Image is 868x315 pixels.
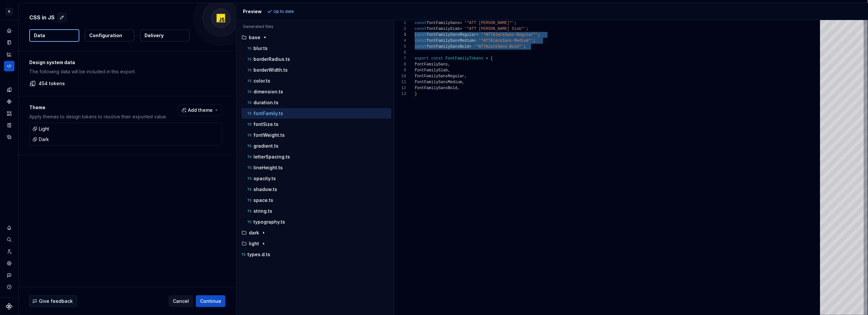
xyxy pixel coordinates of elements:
div: Design tokens [4,85,14,95]
p: base [249,35,260,40]
button: opacity.ts [242,175,391,182]
button: light [239,240,391,247]
p: letterSpacing.ts [253,154,290,159]
span: fontFamilySans [427,21,460,25]
span: '"ATTAleckSans-Regular"' [481,33,538,37]
button: Contact support [4,270,14,280]
span: Cancel [173,298,189,304]
button: color.ts [242,77,391,85]
button: duration.ts [242,99,391,106]
div: Home [4,25,14,36]
span: fontFamilySansMedium [415,80,462,85]
span: Add theme [188,107,213,113]
button: gradient.ts [242,142,391,150]
p: Apply themes to design tokens to resolve their exported value. [29,113,167,120]
button: dark [239,229,391,236]
span: const [415,27,427,31]
button: shadow.ts [242,186,391,193]
div: Analytics [4,49,14,60]
p: borderRadius.ts [253,57,290,62]
button: Cancel [169,295,193,307]
p: dark [249,230,259,235]
div: 8 [394,61,406,67]
button: Search ⌘K [4,234,14,245]
button: string.ts [242,207,391,215]
svg: Supernova Logo [6,303,13,310]
span: ; [526,27,528,31]
span: FontFamilyTokens [445,56,483,61]
button: fontFamily.ts [242,110,391,117]
div: A [5,8,13,15]
p: dimension.ts [253,89,283,94]
span: fontFamilySansBold [427,44,469,49]
button: Continue [196,295,225,307]
p: lineHeight.ts [253,165,283,170]
span: '"ATTAleckSans-Medium"' [479,38,533,43]
div: 4 [394,38,406,44]
div: 5 [394,44,406,50]
p: fontFamily.ts [253,111,283,116]
span: ; [533,38,536,43]
button: Give feedback [29,295,77,307]
button: letterSpacing.ts [242,153,391,160]
span: fontFamilySans [415,62,448,67]
p: Theme [29,104,167,111]
span: Give feedback [39,298,73,304]
div: Documentation [4,37,14,48]
p: gradient.ts [253,143,278,149]
button: blur.ts [242,45,391,52]
p: Generated files [243,24,387,29]
a: Assets [4,108,14,119]
div: Settings [4,258,14,269]
button: A [1,4,17,18]
span: fontFamilySansRegular [415,74,464,79]
span: '"ATTAleckSans-Bold"' [474,44,524,49]
span: = [486,56,488,61]
span: , [462,80,464,85]
p: opacity.ts [253,176,276,181]
div: Light [32,126,49,132]
span: ; [538,33,540,37]
span: fontFamilySansMedium [427,38,474,43]
p: fontSize.ts [253,122,278,127]
div: Data sources [4,132,14,142]
p: shadow.ts [253,187,277,192]
p: light [249,241,259,246]
span: { [490,56,493,61]
div: Preview [243,8,262,15]
p: blur.ts [253,46,268,51]
span: , [457,86,460,90]
span: fontFamilySlab [427,27,460,31]
span: = [460,21,462,25]
p: Delivery [145,32,164,39]
span: const [431,56,443,61]
button: Notifications [4,223,14,233]
button: base [239,34,391,41]
div: 11 [394,79,406,85]
div: Dark [32,136,49,143]
a: Invite team [4,246,14,257]
button: space.ts [242,197,391,204]
span: '"ATT [PERSON_NAME]"' [464,21,514,25]
p: borderWidth.ts [253,67,288,73]
button: Add theme [178,104,222,116]
button: types.d.ts [239,251,391,258]
span: = [474,38,476,43]
span: ; [514,21,516,25]
div: 7 [394,56,406,61]
span: = [469,44,471,49]
div: Code automation [4,61,14,71]
div: 2 [394,26,406,32]
span: fontFamilySansBold [415,86,458,90]
a: Components [4,96,14,107]
div: 1 [394,20,406,26]
p: Data [34,32,45,39]
div: 9 [394,67,406,73]
button: Data [29,29,79,42]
